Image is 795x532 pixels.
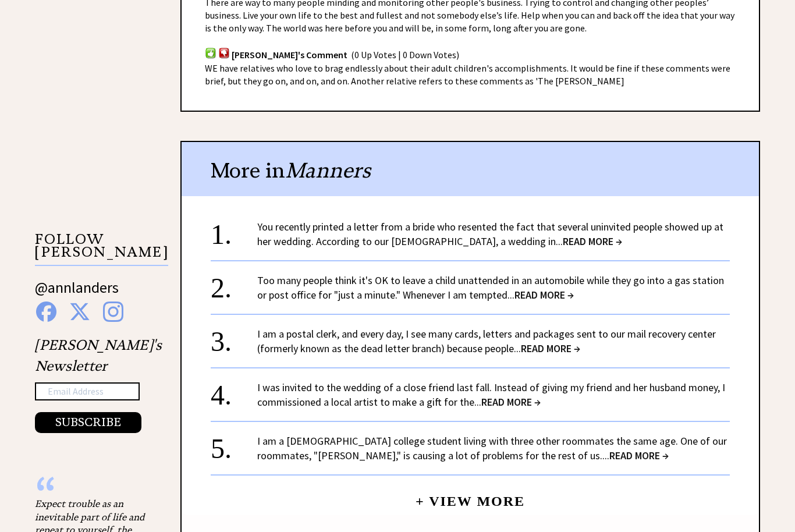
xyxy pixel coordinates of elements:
[257,381,725,409] a: I was invited to the wedding of a close friend last fall. Instead of giving my friend and her hus...
[182,143,759,197] div: More in
[257,435,727,463] a: I am a [DEMOGRAPHIC_DATA] college student living with three other roommates the same age. One of ...
[563,235,622,249] span: READ MORE →
[211,434,257,456] div: 5.
[35,233,168,267] p: FOLLOW [PERSON_NAME]
[257,328,716,356] a: I am a postal clerk, and every day, I see many cards, letters and packages sent to our mail recov...
[514,289,574,302] span: READ MORE →
[257,274,724,302] a: Too many people think it's OK to leave a child unattended in an automobile while they go into a g...
[36,302,56,322] img: facebook%20blue.png
[521,342,580,356] span: READ MORE →
[69,302,90,322] img: x%20blue.png
[218,48,230,59] img: votdown.png
[211,274,257,295] div: 2.
[35,383,140,402] input: Email Address
[211,327,257,349] div: 3.
[351,50,459,62] span: (0 Up Votes | 0 Down Votes)
[205,48,217,59] img: votup.png
[481,396,541,409] span: READ MORE →
[35,335,162,434] div: [PERSON_NAME]'s Newsletter
[35,486,151,498] div: “
[103,302,123,322] img: instagram%20blue.png
[35,278,119,309] a: @annlanders
[211,381,257,402] div: 4.
[285,158,371,184] span: Manners
[205,63,730,87] span: WE have relatives who love to brag endlessly about their adult children's accomplishments. It wou...
[211,220,257,242] div: 1.
[609,449,669,463] span: READ MORE →
[35,413,141,434] button: SUBSCRIBE
[416,484,525,509] a: + View More
[257,221,723,249] a: You recently printed a letter from a bride who resented the fact that several uninvited people sh...
[232,50,347,62] span: [PERSON_NAME]'s Comment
